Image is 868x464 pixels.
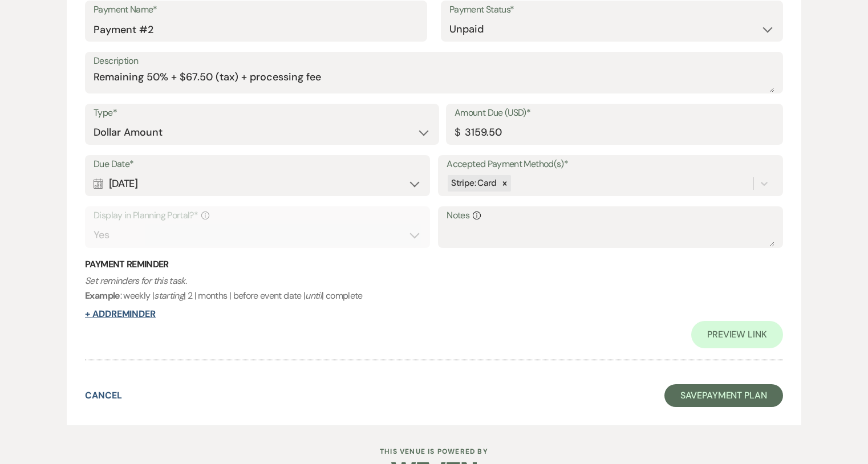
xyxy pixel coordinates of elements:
label: Display in Planning Portal?* [94,207,421,224]
label: Due Date* [94,156,421,173]
button: SavePayment Plan [664,384,783,407]
div: $ [455,125,460,140]
label: Payment Name* [94,2,419,18]
span: Stripe: Card [451,177,496,189]
label: Payment Status* [449,2,774,18]
label: Amount Due (USD)* [455,105,774,121]
label: Notes [447,207,774,224]
i: starting [154,290,184,302]
label: Type* [94,105,431,121]
i: Set reminders for this task. [85,275,186,287]
label: Accepted Payment Method(s)* [447,156,774,173]
h3: Payment Reminder [85,258,783,271]
p: : weekly | | 2 | months | before event date | | complete [85,274,783,303]
button: + AddReminder [85,310,156,319]
a: Preview Link [691,321,783,348]
button: Cancel [85,391,122,400]
label: Description [94,53,774,70]
textarea: Remaining 50% + $67.50 (tax) + processing fee [94,70,774,92]
b: Example [85,290,120,302]
div: [DATE] [94,173,421,195]
i: until [305,290,322,302]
